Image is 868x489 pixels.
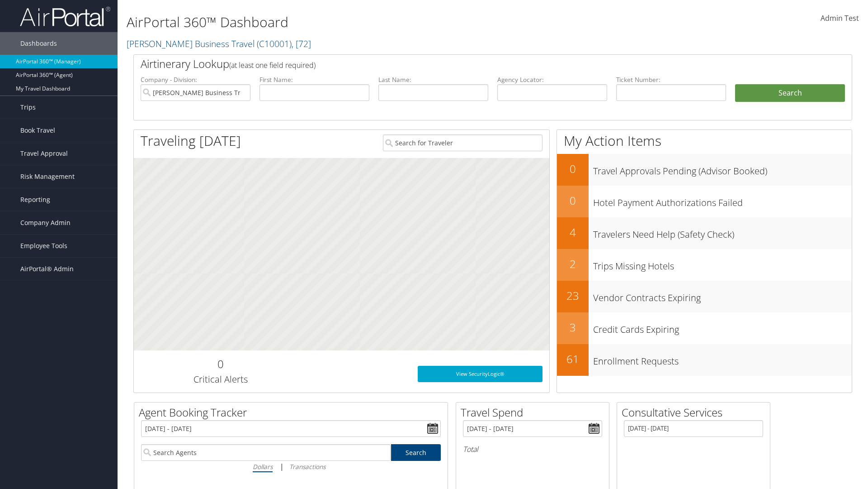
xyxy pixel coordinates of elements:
[557,154,852,186] a: 0Travel Approvals Pending (Advisor Booked)
[557,281,852,312] a: 23Vendor Contracts Expiring
[735,84,845,102] button: Search
[391,444,441,461] a: Search
[557,225,589,240] h2: 4
[557,193,589,208] h2: 0
[557,288,589,303] h2: 23
[557,351,589,367] h2: 61
[20,119,55,142] span: Book Travel
[616,75,726,84] label: Ticket Number:
[127,38,311,50] a: [PERSON_NAME] Business Travel
[141,75,250,84] label: Company - Division:
[557,312,852,344] a: 3Credit Cards Expiring
[593,192,852,209] h3: Hotel Payment Authorizations Failed
[593,287,852,304] h3: Vendor Contracts Expiring
[593,255,852,273] h3: Trips Missing Hotels
[593,319,852,336] h3: Credit Cards Expiring
[821,5,859,33] a: Admin Test
[127,13,615,32] h1: AirPortal 360™ Dashboard
[141,373,300,386] h3: Critical Alerts
[141,461,441,472] div: |
[141,444,391,461] input: Search Agents
[593,350,852,368] h3: Enrollment Requests
[20,6,110,27] img: airportal-logo.png
[141,56,785,72] h2: Airtinerary Lookup
[497,75,607,84] label: Agency Locator:
[557,131,852,150] h1: My Action Items
[292,38,311,50] span: , [ 72 ]
[20,142,68,165] span: Travel Approval
[557,320,589,335] h2: 3
[20,188,50,211] span: Reporting
[253,462,273,471] i: Dollars
[20,258,74,280] span: AirPortal® Admin
[821,13,859,23] span: Admin Test
[557,344,852,376] a: 61Enrollment Requests
[557,186,852,217] a: 0Hotel Payment Authorizations Failed
[20,211,71,234] span: Company Admin
[378,75,488,84] label: Last Name:
[141,356,300,372] h2: 0
[229,60,316,70] span: (at least one field required)
[463,444,602,454] h6: Total
[20,165,75,188] span: Risk Management
[557,217,852,249] a: 4Travelers Need Help (Safety Check)
[622,405,770,420] h2: Consultative Services
[259,75,369,84] label: First Name:
[557,161,589,177] h2: 0
[461,405,609,420] h2: Travel Spend
[20,235,67,257] span: Employee Tools
[557,249,852,281] a: 2Trips Missing Hotels
[418,366,542,382] a: View SecurityLogic®
[257,38,292,50] span: ( C10001 )
[557,256,589,272] h2: 2
[383,134,542,151] input: Search for Traveler
[141,131,241,150] h1: Traveling [DATE]
[139,405,448,420] h2: Agent Booking Tracker
[593,224,852,241] h3: Travelers Need Help (Safety Check)
[20,96,36,119] span: Trips
[20,32,57,55] span: Dashboards
[289,462,325,471] i: Transactions
[593,160,852,177] h3: Travel Approvals Pending (Advisor Booked)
